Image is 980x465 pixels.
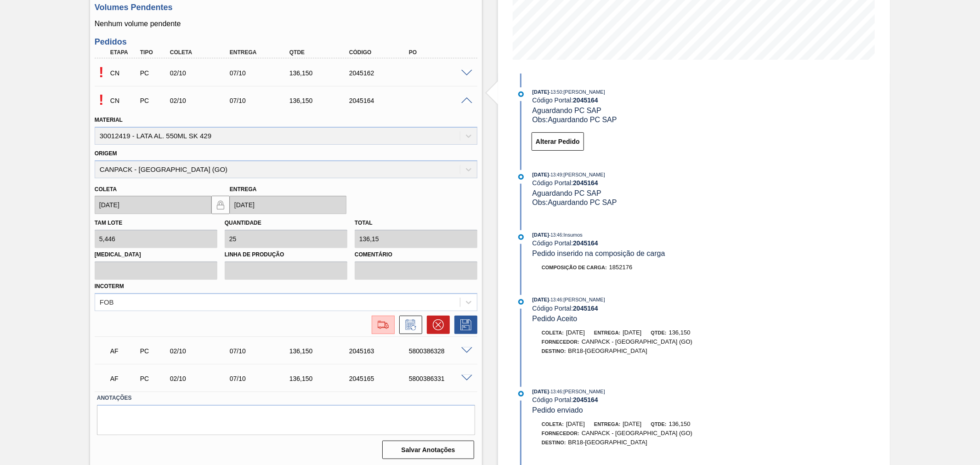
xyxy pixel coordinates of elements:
strong: 2045164 [573,96,598,104]
label: Incoterm [95,283,124,289]
label: Quantidade [225,220,261,226]
span: Pedido inserido na composição de carga [532,250,665,257]
strong: 2045164 [573,239,598,247]
span: Aguardando PC SAP [532,189,601,197]
span: Pedido enviado [532,406,583,414]
div: 136,150 [287,97,355,104]
div: Aguardando Faturamento [108,341,140,361]
input: dd/mm/yyyy [95,196,211,214]
span: [DATE] [566,329,585,336]
span: Coleta: [542,330,564,335]
span: : [PERSON_NAME] [562,389,605,394]
span: [DATE] [623,420,641,427]
h3: Pedidos [95,37,477,47]
span: CANPACK - [GEOGRAPHIC_DATA] (GO) [582,338,692,345]
img: atual [518,234,524,240]
p: AF [110,347,137,355]
div: 136,150 [287,69,355,77]
div: 2045163 [347,347,414,355]
div: Cancelar pedido [422,316,450,334]
label: Entrega [230,186,257,193]
img: atual [518,391,524,397]
div: Código Portal: [532,305,751,312]
img: atual [518,299,524,305]
span: Pedido Aceito [532,315,578,323]
button: locked [211,196,230,214]
div: 136,150 [287,347,355,355]
p: CN [110,69,137,77]
img: locked [215,199,226,210]
div: Tipo [138,49,170,56]
div: Coleta [168,49,235,56]
div: 02/10/2025 [168,69,235,77]
label: Origem [95,150,117,157]
span: - 13:49 [549,172,562,177]
p: Pendente de aceite [95,64,108,81]
strong: 2045164 [573,179,598,187]
div: 07/10/2025 [227,69,295,77]
div: 07/10/2025 [227,375,295,382]
span: BR18-[GEOGRAPHIC_DATA] [568,347,647,354]
div: Etapa [108,49,140,56]
span: Fornecedor: [542,431,579,436]
div: Pedido de Compra [138,69,170,77]
span: Destino: [542,440,566,445]
span: 136,150 [669,420,691,427]
span: Aguardando PC SAP [532,107,601,114]
label: Coleta [95,186,117,193]
div: Informar alteração no pedido [395,316,422,334]
label: Anotações [97,391,475,405]
div: PO [407,49,474,56]
div: Composição de Carga em Negociação [108,91,140,111]
span: Entrega: [594,421,620,427]
div: 02/10/2025 [168,347,235,355]
div: FOB [100,298,114,306]
span: Entrega: [594,330,620,335]
label: Tam lote [95,220,122,226]
span: [DATE] [532,297,549,302]
span: [DATE] [532,389,549,394]
span: CANPACK - [GEOGRAPHIC_DATA] (GO) [582,430,692,437]
p: CN [110,97,137,104]
img: atual [518,91,524,97]
span: 136,150 [669,329,691,336]
span: Destino: [542,348,566,354]
span: [DATE] [566,420,585,427]
p: Nenhum volume pendente [95,20,477,28]
div: Pedido de Compra [138,347,170,355]
span: [DATE] [532,89,549,95]
div: 5800386331 [407,375,474,382]
span: Obs: Aguardando PC SAP [532,198,617,206]
span: BR18-[GEOGRAPHIC_DATA] [568,439,647,446]
span: Obs: Aguardando PC SAP [532,116,617,124]
span: [DATE] [532,232,549,238]
span: [DATE] [623,329,641,336]
span: - 13:46 [549,297,562,302]
div: Qtde [287,49,355,56]
strong: 2045164 [573,396,598,403]
p: AF [110,375,137,382]
div: Código Portal: [532,239,751,247]
h3: Volumes Pendentes [95,3,477,12]
button: Alterar Pedido [532,132,584,151]
label: Comentário [355,248,477,261]
label: Linha de Produção [225,248,347,261]
span: 1852176 [609,264,633,271]
div: 07/10/2025 [227,347,295,355]
strong: 2045164 [573,305,598,312]
div: 136,150 [287,375,355,382]
span: : Insumos [562,232,583,238]
div: Código Portal: [532,396,751,403]
div: 02/10/2025 [168,97,235,104]
span: Composição de Carga : [542,265,607,270]
img: atual [518,174,524,180]
div: Código [347,49,414,56]
div: Pedido de Compra [138,375,170,382]
span: - 13:46 [549,232,562,238]
label: Material [95,117,123,123]
div: 2045165 [347,375,414,382]
div: 02/10/2025 [168,375,235,382]
span: Qtde: [651,421,666,427]
span: [DATE] [532,172,549,177]
div: Composição de Carga em Negociação [108,63,140,83]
